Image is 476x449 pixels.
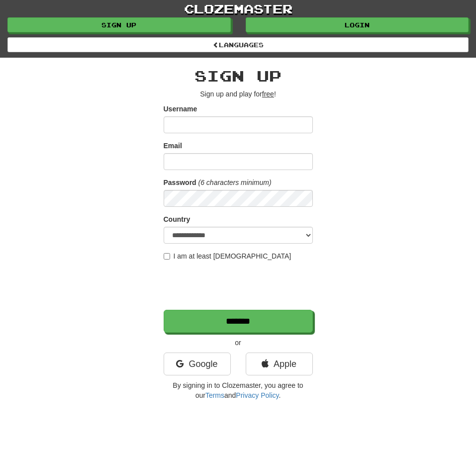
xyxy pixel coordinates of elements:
a: Google [164,353,231,375]
a: Apple [246,353,313,375]
label: Password [164,178,196,187]
h2: Sign up [164,68,313,84]
p: or [164,338,313,348]
em: (6 characters minimum) [198,179,272,186]
p: By signing in to Clozemaster, you agree to our and . [164,380,313,400]
label: I am at least [DEMOGRAPHIC_DATA] [164,251,291,261]
label: Country [164,214,190,224]
a: Languages [7,37,469,52]
iframe: reCAPTCHA [164,266,315,305]
input: I am at least [DEMOGRAPHIC_DATA] [164,253,170,260]
a: Sign up [7,17,231,32]
a: Privacy Policy [236,391,279,399]
p: Sign up and play for ! [164,89,313,99]
a: Login [246,17,469,32]
label: Email [164,141,182,151]
u: free [262,90,274,98]
label: Username [164,104,197,114]
a: Terms [205,391,224,399]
